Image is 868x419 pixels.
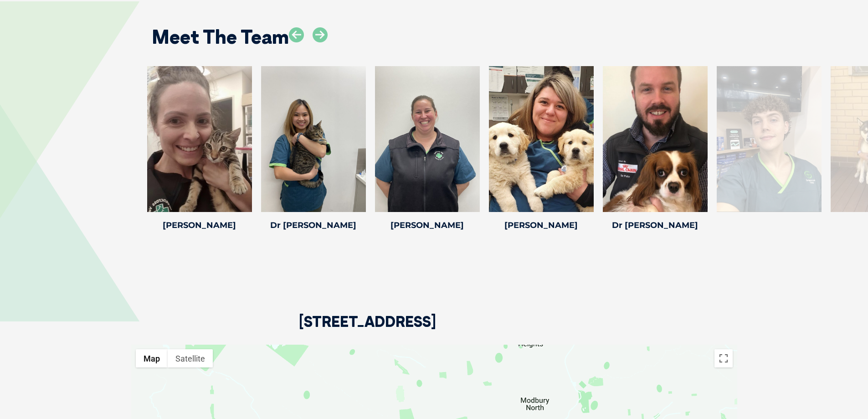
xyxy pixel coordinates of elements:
button: Toggle fullscreen view [714,349,733,367]
h4: Dr [PERSON_NAME] [261,221,366,229]
h2: [STREET_ADDRESS] [299,314,436,345]
h2: Meet The Team [152,27,289,47]
h4: [PERSON_NAME] [489,221,594,229]
h4: Dr [PERSON_NAME] [603,221,708,229]
button: Show satellite imagery [168,349,213,367]
button: Show street map [136,349,168,367]
h4: [PERSON_NAME] [147,221,252,229]
h4: [PERSON_NAME] [375,221,480,229]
